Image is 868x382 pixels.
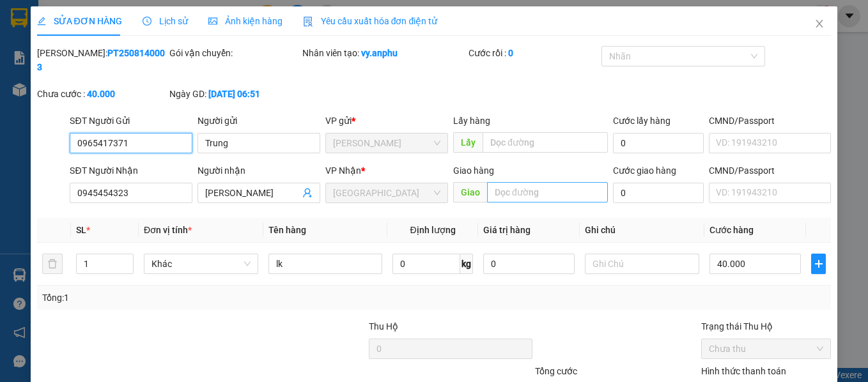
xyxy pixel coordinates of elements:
span: CHƯA CƯỚC : [120,84,194,97]
th: Ghi chú [580,218,704,243]
div: Người gửi [198,114,320,128]
span: Định lượng [410,225,456,235]
span: plus [812,259,825,269]
b: 0 [508,48,513,58]
span: Tổng cước [535,366,577,376]
input: Ghi Chú [585,254,699,274]
span: Khác [151,254,251,273]
span: Lấy hàng [453,116,490,126]
button: Close [802,6,837,42]
span: Giá trị hàng [483,225,531,235]
span: Ảnh kiện hàng [208,16,283,26]
div: Cước rồi : [469,46,599,60]
span: Yêu cầu xuất hóa đơn điện tử [303,16,438,26]
span: Thu Hộ [369,321,398,332]
b: vy.anphu [361,48,398,58]
div: [PERSON_NAME] [122,40,252,55]
span: VP Nhận [325,165,361,176]
input: VD: Bàn, Ghế [268,254,383,274]
input: Dọc đường [483,132,608,153]
input: Dọc đường [487,182,608,202]
div: [PERSON_NAME]: [37,46,167,74]
div: Người nhận [198,164,320,178]
div: Gói vận chuyển: [169,46,300,60]
div: CMND/Passport [709,114,832,128]
span: Chưa thu [709,339,824,358]
div: SĐT Người Nhận [70,164,192,178]
span: close [814,19,825,29]
span: Phan Thiết [333,134,440,153]
div: 0965417371 [11,55,113,73]
div: 40.000 [120,80,253,98]
div: Ngày GD: [169,87,300,101]
div: 0945454323 [122,55,252,73]
span: Giao hàng [453,165,494,176]
span: edit [37,17,46,26]
span: Đà Lạt [333,183,440,202]
span: Nhận: [122,11,153,24]
div: Trạng thái Thu Hộ [701,319,832,333]
span: Tên hàng [268,225,306,235]
div: [GEOGRAPHIC_DATA] [122,11,252,40]
button: delete [42,254,63,274]
div: CMND/Passport [709,164,832,178]
span: user-add [302,188,313,198]
label: Cước lấy hàng [613,116,670,126]
input: Cước lấy hàng [613,133,704,153]
label: Hình thức thanh toán [701,366,786,376]
span: Lấy [453,132,483,153]
div: [PERSON_NAME] [11,11,113,40]
b: 40.000 [87,89,115,99]
input: Cước giao hàng [613,183,704,203]
span: Cước hàng [709,225,754,235]
div: VP gửi [325,114,448,128]
img: icon [303,17,313,27]
span: Lịch sử [143,16,188,26]
button: plus [811,254,826,274]
div: Nhân viên tạo: [302,46,466,60]
label: Cước giao hàng [613,165,676,176]
span: kg [460,254,473,274]
span: Giao [453,182,487,202]
span: SL [76,225,86,235]
div: Trung [11,40,113,55]
span: Đơn vị tính [144,225,192,235]
b: [DATE] 06:51 [208,89,260,99]
span: Gửi: [11,11,31,24]
span: clock-circle [143,17,151,26]
span: SỬA ĐƠN HÀNG [37,16,122,26]
span: picture [208,17,217,26]
div: Tổng: 1 [42,291,336,305]
div: SĐT Người Gửi [70,114,192,128]
div: Chưa cước : [37,87,167,101]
